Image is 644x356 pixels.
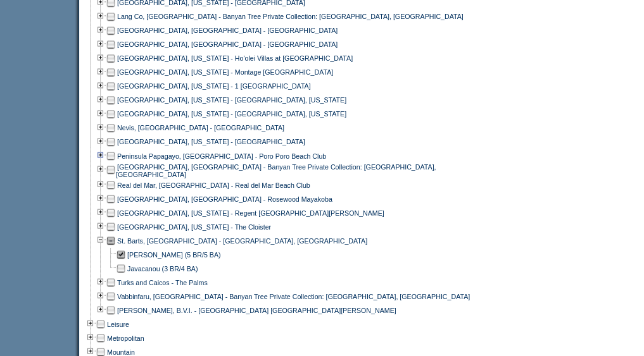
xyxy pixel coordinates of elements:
[117,292,470,300] a: Vabbinfaru, [GEOGRAPHIC_DATA] - Banyan Tree Private Collection: [GEOGRAPHIC_DATA], [GEOGRAPHIC_DATA]
[117,236,367,244] a: St. Barts, [GEOGRAPHIC_DATA] - [GEOGRAPHIC_DATA], [GEOGRAPHIC_DATA]
[117,54,353,62] a: [GEOGRAPHIC_DATA], [US_STATE] - Ho'olei Villas at [GEOGRAPHIC_DATA]
[107,334,144,341] a: Metropolitan
[127,250,220,258] a: [PERSON_NAME] (5 BR/5 BA)
[117,68,333,76] a: [GEOGRAPHIC_DATA], [US_STATE] - Montage [GEOGRAPHIC_DATA]
[117,278,208,286] a: Turks and Caicos - The Palms
[117,96,346,104] a: [GEOGRAPHIC_DATA], [US_STATE] - [GEOGRAPHIC_DATA], [US_STATE]
[117,40,338,48] a: [GEOGRAPHIC_DATA], [GEOGRAPHIC_DATA] - [GEOGRAPHIC_DATA]
[127,264,198,272] a: Javacanou (3 BR/4 BA)
[117,124,284,132] a: Nevis, [GEOGRAPHIC_DATA] - [GEOGRAPHIC_DATA]
[117,110,346,118] a: [GEOGRAPHIC_DATA], [US_STATE] - [GEOGRAPHIC_DATA], [US_STATE]
[117,13,464,20] a: Lang Co, [GEOGRAPHIC_DATA] - Banyan Tree Private Collection: [GEOGRAPHIC_DATA], [GEOGRAPHIC_DATA]
[107,348,135,355] a: Mountain
[117,27,338,34] a: [GEOGRAPHIC_DATA], [GEOGRAPHIC_DATA] - [GEOGRAPHIC_DATA]
[116,163,436,178] a: [GEOGRAPHIC_DATA], [GEOGRAPHIC_DATA] - Banyan Tree Private Collection: [GEOGRAPHIC_DATA], [GEOGRA...
[117,82,311,90] a: [GEOGRAPHIC_DATA], [US_STATE] - 1 [GEOGRAPHIC_DATA]
[117,195,332,202] a: [GEOGRAPHIC_DATA], [GEOGRAPHIC_DATA] - Rosewood Mayakoba
[117,181,310,188] a: Real del Mar, [GEOGRAPHIC_DATA] - Real del Mar Beach Club
[117,223,271,230] a: [GEOGRAPHIC_DATA], [US_STATE] - The Cloister
[107,320,129,328] a: Leisure
[117,138,305,145] a: [GEOGRAPHIC_DATA], [US_STATE] - [GEOGRAPHIC_DATA]
[117,306,396,314] a: [PERSON_NAME], B.V.I. - [GEOGRAPHIC_DATA] [GEOGRAPHIC_DATA][PERSON_NAME]
[117,209,384,216] a: [GEOGRAPHIC_DATA], [US_STATE] - Regent [GEOGRAPHIC_DATA][PERSON_NAME]
[117,152,326,159] a: Peninsula Papagayo, [GEOGRAPHIC_DATA] - Poro Poro Beach Club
